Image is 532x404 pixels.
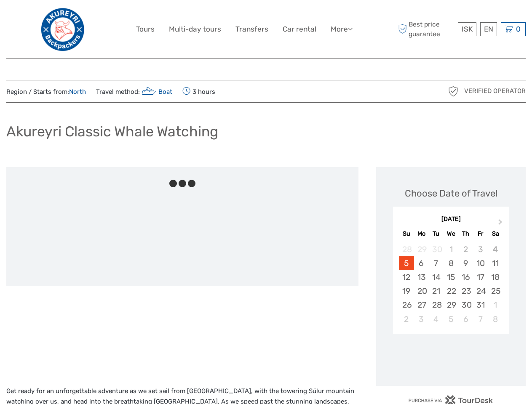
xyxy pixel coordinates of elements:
[414,256,429,270] div: Choose Monday, October 6th, 2025
[480,22,497,36] div: EN
[405,187,497,200] div: Choose Date of Travel
[448,356,454,361] div: Loading...
[473,270,488,284] div: Choose Friday, October 17th, 2025
[488,256,503,270] div: Choose Saturday, October 11th, 2025
[414,284,429,298] div: Choose Monday, October 20th, 2025
[444,256,458,270] div: Choose Wednesday, October 8th, 2025
[429,256,444,270] div: Choose Tuesday, October 7th, 2025
[488,242,503,256] div: Not available Saturday, October 4th, 2025
[488,270,503,284] div: Choose Saturday, October 18th, 2025
[473,228,488,239] div: Fr
[473,284,488,298] div: Choose Friday, October 24th, 2025
[331,23,353,35] a: More
[429,298,444,312] div: Choose Tuesday, October 28th, 2025
[414,242,429,256] div: Not available Monday, September 29th, 2025
[473,298,488,312] div: Choose Friday, October 31st, 2025
[473,312,488,326] div: Choose Friday, November 7th, 2025
[393,215,509,224] div: [DATE]
[414,312,429,326] div: Choose Monday, November 3rd, 2025
[473,242,488,256] div: Not available Friday, October 3rd, 2025
[458,284,473,298] div: Choose Thursday, October 23rd, 2025
[464,87,526,96] span: Verified Operator
[182,85,215,97] span: 3 hours
[444,270,458,284] div: Choose Wednesday, October 15th, 2025
[429,312,444,326] div: Choose Tuesday, November 4th, 2025
[429,270,444,284] div: Choose Tuesday, October 14th, 2025
[399,312,414,326] div: Choose Sunday, November 2nd, 2025
[458,270,473,284] div: Choose Thursday, October 16th, 2025
[396,242,506,326] div: month 2025-10
[458,242,473,256] div: Not available Thursday, October 2nd, 2025
[444,242,458,256] div: Not available Wednesday, October 1st, 2025
[39,6,86,52] img: Akureyri Backpackers TourDesk
[473,256,488,270] div: Choose Friday, October 10th, 2025
[488,298,503,312] div: Choose Saturday, November 1st, 2025
[515,25,522,33] span: 0
[69,88,86,96] a: North
[6,123,218,140] h1: Akureyri Classic Whale Watching
[414,228,429,239] div: Mo
[399,242,414,256] div: Not available Sunday, September 28th, 2025
[429,242,444,256] div: Not available Tuesday, September 30th, 2025
[399,284,414,298] div: Choose Sunday, October 19th, 2025
[414,298,429,312] div: Choose Monday, October 27th, 2025
[458,256,473,270] div: Choose Thursday, October 9th, 2025
[488,312,503,326] div: Choose Saturday, November 8th, 2025
[399,228,414,239] div: Su
[6,88,86,96] span: Region / Starts from:
[414,270,429,284] div: Choose Monday, October 13th, 2025
[488,228,503,239] div: Sa
[495,217,508,231] button: Next Month
[444,228,458,239] div: We
[458,228,473,239] div: Th
[136,23,155,35] a: Tours
[458,312,473,326] div: Choose Thursday, November 6th, 2025
[444,298,458,312] div: Choose Wednesday, October 29th, 2025
[446,85,460,98] img: verified_operator_grey_128.png
[140,88,172,96] a: Boat
[399,298,414,312] div: Choose Sunday, October 26th, 2025
[399,270,414,284] div: Choose Sunday, October 12th, 2025
[169,23,221,35] a: Multi-day tours
[283,23,316,35] a: Car rental
[235,23,268,35] a: Transfers
[96,85,172,97] span: Travel method:
[488,284,503,298] div: Choose Saturday, October 25th, 2025
[429,284,444,298] div: Choose Tuesday, October 21st, 2025
[444,284,458,298] div: Choose Wednesday, October 22nd, 2025
[399,256,414,270] div: Choose Sunday, October 5th, 2025
[396,20,456,38] span: Best price guarantee
[462,25,473,33] span: ISK
[429,228,444,239] div: Tu
[444,312,458,326] div: Choose Wednesday, November 5th, 2025
[458,298,473,312] div: Choose Thursday, October 30th, 2025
